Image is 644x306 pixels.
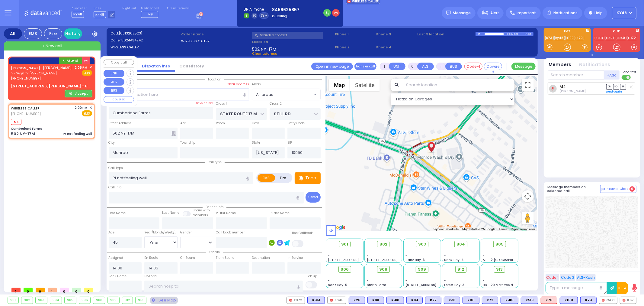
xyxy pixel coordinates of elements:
[287,140,292,145] label: ZIP
[307,297,325,304] div: K313
[137,63,175,69] a: Dispatch info
[122,7,136,10] label: Night unit
[483,253,485,258] span: -
[167,7,190,10] label: Fire units on call
[418,266,426,272] span: 909
[180,140,195,145] label: Township
[270,211,290,216] label: P Last Name
[606,84,612,90] span: DR
[389,63,405,70] button: UNIT
[94,11,106,18] span: K-48
[406,297,423,304] div: K83
[111,31,179,36] label: Cad:
[252,82,261,87] label: Areas
[444,297,460,304] div: K38
[484,63,502,70] button: Covered
[11,71,72,76] span: ר' געציל - ר' [PERSON_NAME]
[59,57,82,64] button: Attend
[425,297,441,304] div: BLS
[457,241,465,247] span: 904
[367,278,369,283] span: -
[287,121,305,126] label: Entry Code
[216,230,245,235] label: Call back number
[501,297,518,304] div: K310
[444,297,460,304] div: BLS
[501,297,518,304] div: BLS
[341,266,349,272] span: 906
[72,11,84,18] span: KY48
[93,297,105,304] div: 908
[453,10,471,16] span: Message
[252,140,260,145] label: State
[350,79,380,91] button: Show satellite imagery
[252,39,333,44] label: Location
[367,297,384,304] div: BLS
[444,249,446,253] span: -
[175,63,209,69] a: Call History
[576,274,596,281] button: ALS-Rush
[627,36,637,40] a: FD72
[144,256,158,260] label: En Route
[595,36,604,40] a: KJFD
[335,45,374,50] span: Phone 2
[545,36,554,40] a: K73
[418,241,426,247] span: 903
[576,36,584,40] a: K70
[111,45,179,50] label: WIRELESS CALLER
[444,278,446,283] span: -
[417,63,434,70] button: ALS
[305,175,316,181] p: Tone
[512,31,514,37] div: /
[11,106,40,111] a: WIRELESS CALLER
[307,297,325,304] div: BLS
[287,297,305,304] div: FD72
[330,299,333,302] img: red-radio-icon.svg
[180,121,186,126] label: Apt
[616,36,626,40] a: FD40
[292,231,313,236] label: Use Callback
[11,83,100,89] u: [STREET_ADDRESS][PERSON_NAME] - Use this
[65,297,76,304] div: 905
[79,297,91,304] div: 906
[554,36,565,40] a: ky48
[327,297,346,304] div: FD40
[483,249,485,253] span: -
[367,274,369,278] span: -
[490,10,499,16] span: Alert
[109,166,123,171] label: Call Type
[108,297,119,304] div: 909
[21,297,33,304] div: 902
[602,299,605,302] img: red-radio-icon.svg
[463,297,479,304] div: BLS
[109,140,115,145] label: City
[252,89,312,100] span: All areas
[196,101,213,105] label: Save as POI
[111,38,179,43] label: Caller:
[379,266,387,272] span: 908
[144,281,303,292] input: Search hospital
[181,39,250,44] label: WIRELESS CALLER
[306,192,321,203] button: Send
[602,188,605,191] img: comment-alt.png
[11,76,41,81] span: [PHONE_NUMBER]
[75,65,88,70] span: 2:05 PM
[349,297,365,304] div: BLS
[203,205,226,209] span: Patient info
[553,10,578,16] span: Notifications
[121,38,143,43] span: 3024434242
[122,297,133,304] div: 912
[386,297,404,304] div: K318
[521,297,538,304] div: BLS
[328,253,330,258] span: -
[205,77,224,82] span: Location
[109,230,115,235] label: Age
[171,131,176,136] span: Other building occupants
[104,96,134,103] button: COVERED
[483,278,485,283] span: -
[272,14,289,18] small: is Calling...
[180,230,192,235] label: Gender
[141,7,160,10] label: Medic on call
[252,89,321,100] span: All areas
[11,126,42,131] div: Cumberland Farms
[89,65,92,70] span: ✕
